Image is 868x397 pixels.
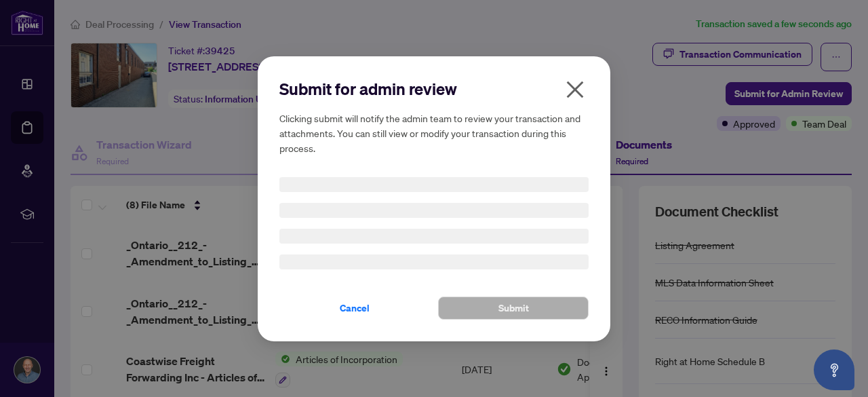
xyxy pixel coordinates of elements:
span: Cancel [340,297,370,319]
button: Cancel [279,297,430,320]
button: Open asap [814,349,854,390]
button: Submit [438,297,589,320]
h2: Submit for admin review [279,78,589,100]
span: close [564,79,586,100]
h5: Clicking submit will notify the admin team to review your transaction and attachments. You can st... [279,111,589,155]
